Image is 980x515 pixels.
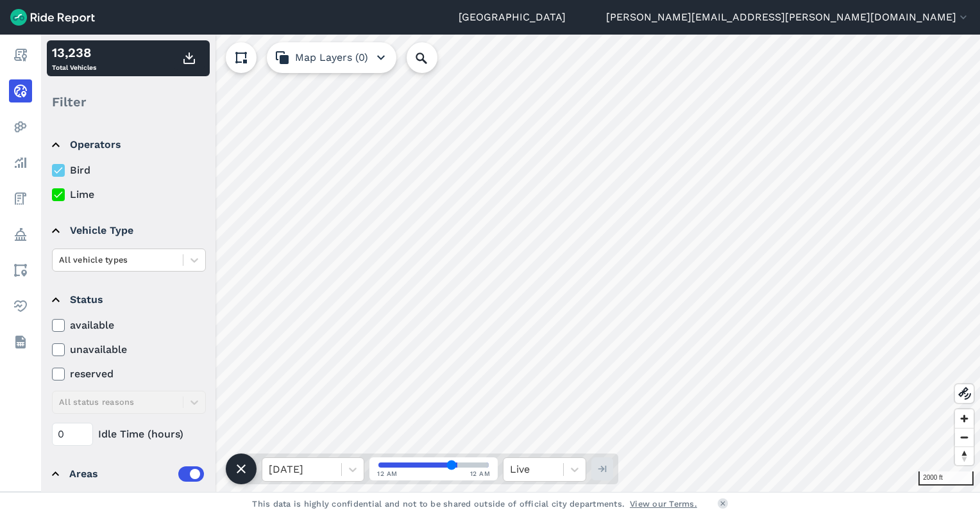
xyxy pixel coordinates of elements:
div: Idle Time (hours) [52,423,206,446]
summary: Areas [52,456,204,492]
div: 2000 ft [918,471,974,486]
a: Realtime [9,79,32,102]
a: Datasets [9,331,32,354]
span: 12 AM [470,469,491,478]
a: Health [9,295,32,318]
label: available [52,318,206,333]
a: Analyze [9,151,32,174]
a: View our Terms. [630,498,697,510]
div: Filter [47,82,210,122]
label: Lime [52,187,206,202]
label: Bird [52,163,206,178]
span: 12 AM [377,469,398,478]
a: Heatmaps [9,115,32,138]
div: 13,238 [52,43,96,62]
div: Areas [69,466,204,482]
summary: Vehicle Type [52,213,204,249]
button: Zoom in [955,409,974,428]
a: Policy [9,223,32,246]
div: Total Vehicles [52,43,96,74]
summary: Status [52,282,204,318]
button: Zoom out [955,428,974,446]
a: Areas [9,259,32,282]
label: reserved [52,366,206,382]
img: Ride Report [10,9,95,26]
summary: Operators [52,127,204,163]
label: unavailable [52,342,206,357]
canvas: Map [41,35,980,492]
button: [PERSON_NAME][EMAIL_ADDRESS][PERSON_NAME][DOMAIN_NAME] [606,10,970,25]
button: Map Layers (0) [267,42,396,73]
a: Fees [9,187,32,210]
button: Reset bearing to north [955,446,974,465]
input: Search Location or Vehicles [407,42,458,73]
a: Report [9,44,32,67]
a: [GEOGRAPHIC_DATA] [459,10,566,25]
